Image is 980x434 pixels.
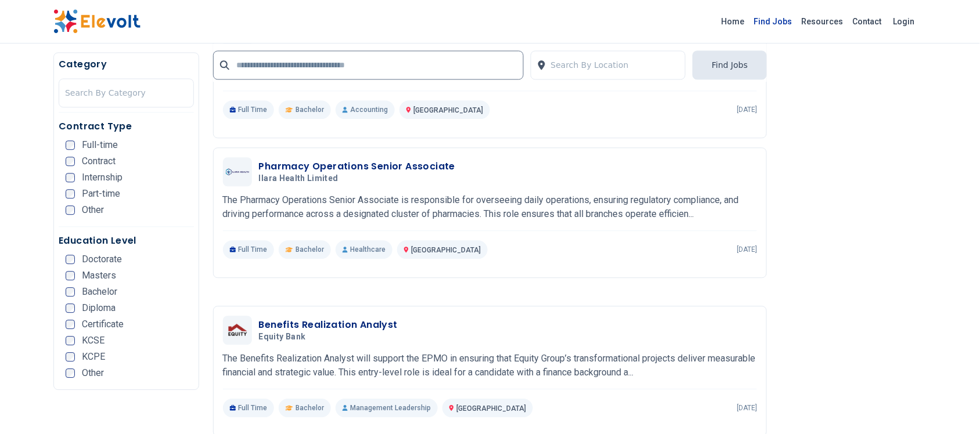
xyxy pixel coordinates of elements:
[717,12,750,31] a: Home
[226,168,249,175] img: Ilara health limited
[737,245,757,254] p: [DATE]
[66,140,75,150] input: Full-time
[66,189,75,198] input: Part-time
[223,157,758,259] a: Ilara health limitedPharmacy Operations Senior AssociateIlara health limitedThe Pharmacy Operatio...
[259,318,398,332] h3: Benefits Realization Analyst
[223,100,275,119] p: Full Time
[66,352,75,361] input: KCPE
[53,9,140,34] img: Elevolt
[797,12,848,31] a: Resources
[82,189,120,198] span: Part-time
[296,245,324,254] span: Bachelor
[66,336,75,345] input: KCSE
[66,368,75,378] input: Other
[411,246,481,254] span: [GEOGRAPHIC_DATA]
[223,352,758,379] p: The Benefits Realization Analyst will support the EPMO in ensuring that Equity Group’s transforma...
[82,140,118,150] span: Full-time
[82,255,122,264] span: Doctorate
[750,12,797,31] a: Find Jobs
[82,303,116,313] span: Diploma
[66,173,75,182] input: Internship
[781,52,927,400] iframe: Advertisement
[223,399,275,417] p: Full Time
[66,287,75,296] input: Bachelor
[82,287,117,296] span: Bachelor
[259,160,455,173] h3: Pharmacy Operations Senior Associate
[66,255,75,264] input: Doctorate
[223,240,275,259] p: Full Time
[922,378,980,434] iframe: Chat Widget
[59,234,194,248] h5: Education Level
[848,12,887,31] a: Contact
[223,316,758,417] a: Equity BankBenefits Realization AnalystEquity BankThe Benefits Realization Analyst will support t...
[66,205,75,215] input: Other
[59,120,194,133] h5: Contract Type
[693,50,767,79] button: Find Jobs
[336,240,392,259] p: Healthcare
[66,157,75,166] input: Contract
[413,106,483,114] span: [GEOGRAPHIC_DATA]
[66,303,75,313] input: Diploma
[336,399,438,417] p: Management Leadership
[82,320,124,329] span: Certificate
[82,271,116,280] span: Masters
[259,173,338,184] span: Ilara health limited
[66,271,75,280] input: Masters
[737,105,757,114] p: [DATE]
[82,352,105,361] span: KCPE
[259,332,306,342] span: Equity Bank
[456,404,526,413] span: [GEOGRAPHIC_DATA]
[82,368,104,378] span: Other
[82,336,105,345] span: KCSE
[82,173,123,182] span: Internship
[82,205,104,215] span: Other
[296,105,324,114] span: Bachelor
[887,10,922,33] a: Login
[226,322,249,338] img: Equity Bank
[737,403,757,413] p: [DATE]
[82,157,116,166] span: Contract
[296,403,324,413] span: Bachelor
[66,320,75,329] input: Certificate
[223,193,758,221] p: The Pharmacy Operations Senior Associate is responsible for overseeing daily operations, ensuring...
[336,100,395,119] p: Accounting
[59,57,194,71] h5: Category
